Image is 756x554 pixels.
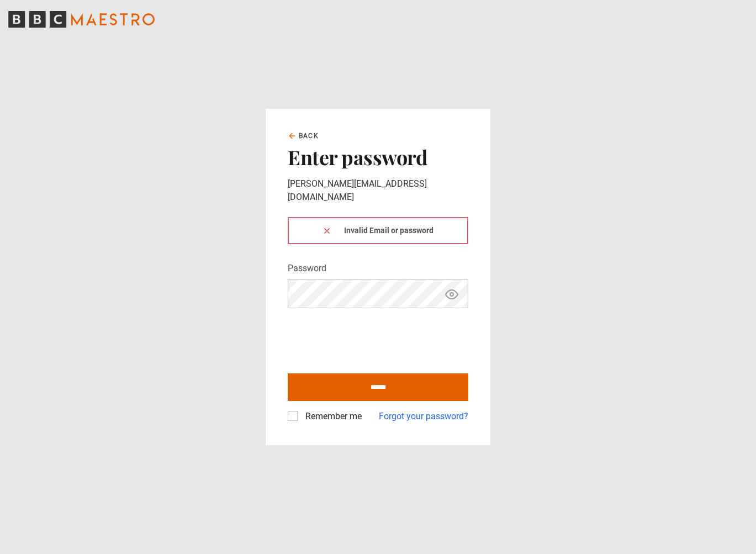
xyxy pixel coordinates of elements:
label: Remember me [301,410,362,423]
a: Forgot your password? [379,410,468,423]
iframe: reCAPTCHA [288,317,456,360]
h2: Enter password [288,145,468,168]
p: [PERSON_NAME][EMAIL_ADDRESS][DOMAIN_NAME] [288,177,468,204]
label: Password [288,262,326,275]
span: Back [299,131,319,141]
a: Back [288,131,319,141]
button: Show password [442,284,461,304]
div: Invalid Email or password [288,217,468,244]
svg: BBC Maestro [8,11,155,28]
